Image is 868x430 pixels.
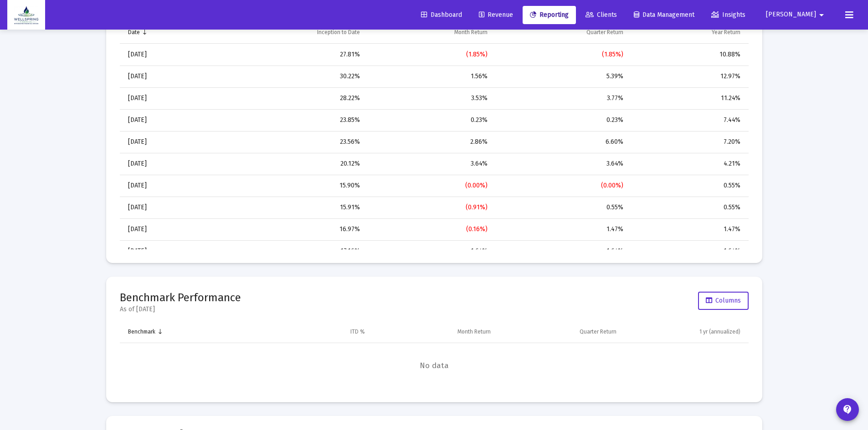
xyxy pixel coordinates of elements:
div: As of [DATE] [120,305,241,314]
a: Data Management [627,6,702,24]
div: Benchmark [128,328,155,335]
td: [DATE] [120,218,217,240]
a: Clients [578,6,624,24]
div: Data grid [120,321,749,389]
td: [DATE] [120,66,217,87]
td: [DATE] [120,153,217,175]
td: [DATE] [120,87,217,109]
td: [DATE] [120,197,217,218]
div: 0.23% [500,116,623,125]
div: 3.77% [500,94,623,103]
div: 1.64% [636,247,740,256]
div: 5.39% [500,72,623,81]
div: 3.64% [500,159,623,168]
span: Clients [586,11,617,19]
div: 16.97% [223,225,360,234]
td: Column Quarter Return [497,321,623,343]
span: Reporting [530,11,569,19]
div: 23.85% [223,116,360,125]
span: Dashboard [421,11,462,19]
div: Date [128,29,140,36]
div: 11.24% [636,94,740,103]
td: [DATE] [120,131,217,153]
div: 28.22% [223,94,360,103]
div: 15.91% [223,203,360,212]
div: Quarter Return [586,29,623,36]
div: 23.56% [223,137,360,147]
span: [PERSON_NAME] [766,11,816,19]
div: 1 yr (annualized) [699,328,740,335]
td: [DATE] [120,240,217,262]
div: 17.16% [223,247,360,256]
td: Column Quarter Return [494,22,630,44]
div: 1.64% [373,247,488,256]
a: Insights [704,6,753,24]
td: Column Date [120,22,217,44]
td: Column Inception to Date [217,22,366,44]
td: Column ITD % [246,321,371,343]
span: Revenue [479,11,513,19]
mat-icon: contact_support [842,404,853,415]
div: (1.85%) [500,50,623,59]
div: 0.55% [636,203,740,212]
td: [DATE] [120,175,217,197]
div: 7.20% [636,137,740,147]
div: 0.55% [500,203,623,212]
div: 7.44% [636,116,740,125]
span: Insights [711,11,745,19]
div: 1.56% [373,72,488,81]
div: 12.97% [636,72,740,81]
div: (0.91%) [373,203,488,212]
span: No data [120,361,749,371]
div: 1.47% [500,225,623,234]
div: 10.88% [636,50,740,59]
div: (0.00%) [500,181,623,190]
mat-icon: arrow_drop_down [816,6,827,24]
div: 0.23% [373,116,488,125]
td: Column Month Return [366,22,494,44]
h2: Benchmark Performance [120,290,241,305]
div: ITD % [350,328,365,335]
div: 2.86% [373,137,488,147]
a: Dashboard [414,6,469,24]
button: [PERSON_NAME] [755,5,838,24]
div: (1.85%) [373,50,488,59]
div: 30.22% [223,72,360,81]
div: 1.47% [636,225,740,234]
div: 3.53% [373,94,488,103]
div: Inception to Date [317,29,360,36]
div: 3.64% [373,159,488,168]
td: Column 1 yr (annualized) [623,321,749,343]
div: (0.16%) [373,225,488,234]
div: 15.90% [223,181,360,190]
div: Data grid [120,22,749,249]
div: 1.64% [500,247,623,256]
td: [DATE] [120,109,217,131]
div: 6.60% [500,137,623,147]
td: Column Year Return [630,22,749,44]
div: Month Return [457,328,491,335]
button: Columns [698,292,749,310]
div: Quarter Return [580,328,616,335]
td: [DATE] [120,44,217,66]
span: Columns [706,297,741,304]
span: Data Management [634,11,694,19]
td: Column Benchmark [120,321,246,343]
a: Revenue [472,6,520,24]
td: Column Month Return [371,321,497,343]
div: 0.55% [636,181,740,190]
div: Year Return [712,29,740,36]
div: 4.21% [636,159,740,168]
div: Month Return [454,29,488,36]
div: 20.12% [223,159,360,168]
a: Reporting [523,6,576,24]
img: Dashboard [14,6,38,24]
div: (0.00%) [373,181,488,190]
div: 27.81% [223,50,360,59]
